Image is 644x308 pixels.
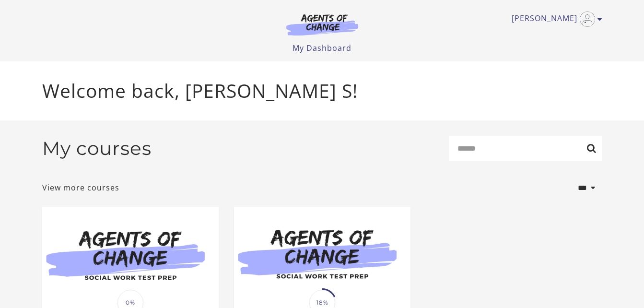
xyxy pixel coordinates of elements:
[42,182,119,193] a: View more courses
[42,137,152,160] h2: My courses
[293,43,351,53] a: My Dashboard
[42,77,602,105] p: Welcome back, [PERSON_NAME] S!
[276,13,368,36] img: Agents of Change Logo
[512,12,597,27] a: Toggle menu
